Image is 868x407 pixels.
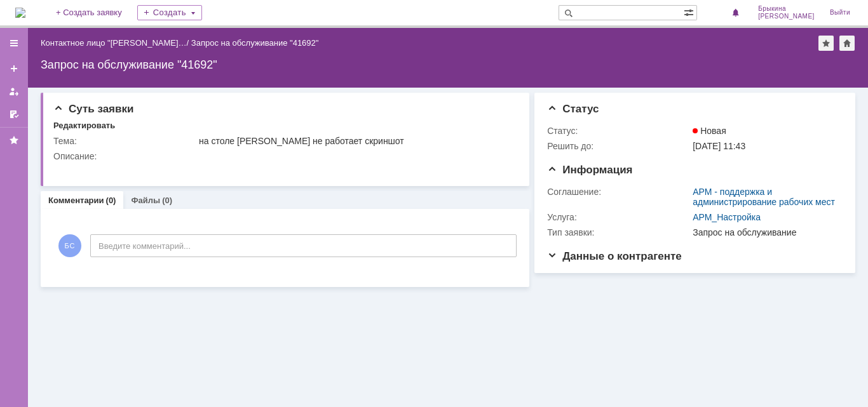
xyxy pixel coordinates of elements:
[547,250,682,262] span: Данные о контрагенте
[106,196,116,205] div: (0)
[58,234,81,257] span: БС
[199,136,512,146] div: на столе [PERSON_NAME] не работает скриншот
[48,196,104,205] a: Комментарии
[162,196,172,205] div: (0)
[53,121,115,131] div: Редактировать
[547,164,632,176] span: Информация
[684,6,696,18] span: Расширенный поиск
[4,81,24,102] a: Мои заявки
[693,227,837,237] div: Запрос на обслуживание
[693,141,745,151] span: [DATE] 11:43
[4,58,24,79] a: Создать заявку
[53,151,515,161] div: Описание:
[818,36,834,51] div: Добавить в избранное
[547,103,599,115] span: Статус
[693,187,835,207] a: АРМ - поддержка и администрирование рабочих мест
[547,126,690,136] div: Статус:
[547,212,690,222] div: Услуга:
[53,103,133,115] span: Суть заявки
[693,212,761,222] a: АРМ_Настройка
[758,5,815,13] span: Брыкина
[547,187,690,197] div: Соглашение:
[41,38,187,48] a: Контактное лицо "[PERSON_NAME]…
[547,141,690,151] div: Решить до:
[191,38,319,48] div: Запрос на обслуживание "41692"
[758,13,815,20] span: [PERSON_NAME]
[41,58,855,71] div: Запрос на обслуживание "41692"
[547,227,690,237] div: Тип заявки:
[839,36,855,51] div: Сделать домашней страницей
[15,8,25,18] img: logo
[693,126,726,136] span: Новая
[53,136,196,146] div: Тема:
[15,8,25,18] a: Перейти на домашнюю страницу
[41,38,191,48] div: /
[137,5,202,20] div: Создать
[4,104,24,124] a: Мои согласования
[131,196,160,205] a: Файлы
